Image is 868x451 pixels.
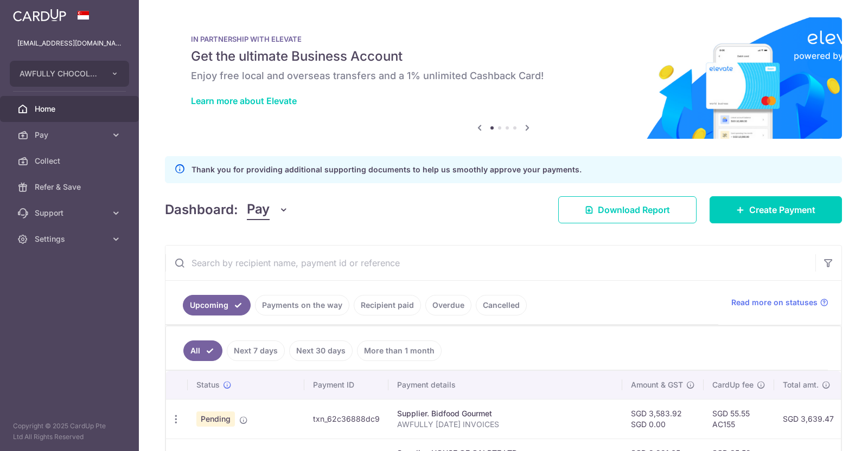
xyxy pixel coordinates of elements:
[774,399,846,439] td: SGD 3,639.47
[710,196,842,223] a: Create Payment
[397,408,614,419] div: Supplier. Bidfood Gourmet
[196,411,235,427] span: Pending
[425,295,471,315] a: Overdue
[799,418,857,446] iframe: Opens a widget where you can find more information
[704,399,774,439] td: SGD 55.55 AC155
[35,130,106,140] span: Pay
[476,295,527,315] a: Cancelled
[622,399,704,439] td: SGD 3,583.92 SGD 0.00
[165,246,815,280] input: Search by recipient name, payment id or reference
[397,419,614,430] p: AWFULLY [DATE] INVOICES
[289,340,353,361] a: Next 30 days
[191,48,816,65] h5: Get the ultimate Business Account
[731,297,828,308] a: Read more on statuses
[304,371,388,399] th: Payment ID
[631,379,683,390] span: Amount & GST
[13,9,66,22] img: CardUp
[227,340,285,361] a: Next 7 days
[35,156,106,166] span: Collect
[35,182,106,192] span: Refer & Save
[20,68,100,79] span: AWFULLY CHOCOLATE CENTRAL KITCHEN PTE. LTD.
[783,379,819,390] span: Total amt.
[10,61,129,87] button: AWFULLY CHOCOLATE CENTRAL KITCHEN PTE. LTD.
[196,379,220,390] span: Status
[357,340,442,361] a: More than 1 month
[558,196,697,223] a: Download Report
[35,104,106,114] span: Home
[17,38,122,49] p: [EMAIL_ADDRESS][DOMAIN_NAME]
[191,35,816,43] p: IN PARTNERSHIP WITH ELEVATE
[388,371,622,399] th: Payment details
[255,295,349,315] a: Payments on the way
[191,95,297,106] a: Learn more about Elevate
[247,199,270,220] span: Pay
[731,297,818,308] span: Read more on statuses
[183,295,251,315] a: Upcoming
[749,203,815,216] span: Create Payment
[247,199,289,220] button: Pay
[183,340,222,361] a: All
[354,295,421,315] a: Recipient paid
[712,379,754,390] span: CardUp fee
[598,203,670,216] span: Download Report
[35,234,106,244] span: Settings
[304,399,388,439] td: txn_62c36888dc9
[35,208,106,218] span: Support
[191,69,816,82] h6: Enjoy free local and overseas transfers and a 1% unlimited Cashback Card!
[192,163,582,176] p: Thank you for providing additional supporting documents to help us smoothly approve your payments.
[165,200,238,220] h4: Dashboard:
[165,17,842,139] img: Renovation banner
